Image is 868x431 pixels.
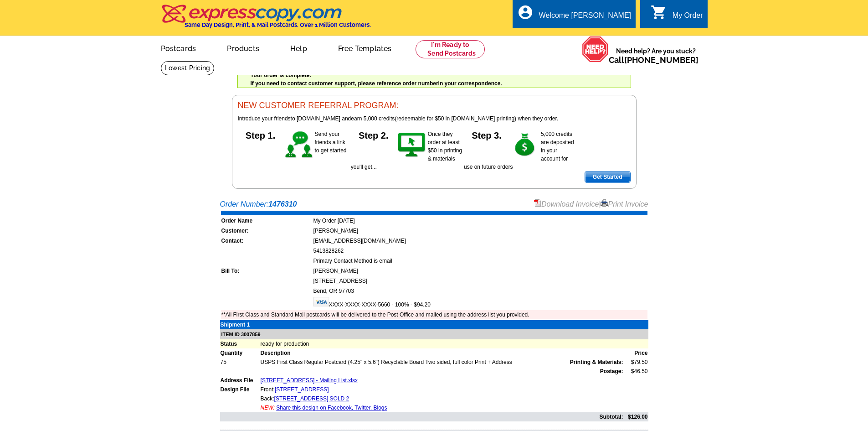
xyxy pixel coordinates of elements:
td: [PERSON_NAME] [313,266,647,275]
div: | [534,199,648,210]
img: small-print-icon.gif [601,199,608,207]
img: step-3.gif [509,130,541,160]
td: Front: [260,385,624,394]
td: $79.50 [624,358,648,367]
td: [EMAIL_ADDRESS][DOMAIN_NAME] [313,236,647,245]
td: Shipment 1 [220,320,260,329]
span: Need help? Are you stuck? [609,47,703,65]
img: step-2.gif [396,130,428,160]
td: [PERSON_NAME] [313,226,647,235]
td: Price [624,348,648,358]
td: XXXX-XXXX-XXXX-5660 - 100% - $94.20 [313,296,647,309]
i: account_circle [517,4,534,21]
span: earn 5,000 credits [351,115,395,122]
span: Call [609,55,699,65]
span: Once they order at least $50 in printing & materials you'll get... [351,131,462,170]
td: [STREET_ADDRESS] [313,276,647,286]
a: Help [276,37,322,58]
td: Address File [220,376,260,385]
a: Share this design on Facebook, Twitter, Blogs [276,405,387,411]
td: Bill To: [221,266,312,275]
td: 5413828262 [313,246,647,255]
h4: Same Day Design, Print, & Mail Postcards. Over 1 Million Customers. [185,21,371,28]
h5: Step 1. [238,130,283,139]
span: Introduce your friends [238,115,291,122]
a: Postcards [146,37,211,58]
div: Welcome [PERSON_NAME] [539,11,631,24]
td: Description [260,348,624,358]
div: My Order [673,11,703,24]
span: NEW: [261,405,275,411]
td: Status [220,339,260,348]
td: **All First Class and Standard Mail postcards will be delivered to the Post Office and mailed usi... [221,310,647,319]
span: 5,000 credits are deposited in your account for use on future orders [464,131,574,170]
span: Printing & Materials: [570,358,623,366]
td: Primary Contact Method is email [313,256,647,265]
a: [PHONE_NUMBER] [624,55,699,65]
h5: Step 3. [464,130,509,139]
a: Free Templates [324,37,406,58]
td: $46.50 [624,367,648,376]
a: [STREET_ADDRESS] [275,386,329,393]
img: u [216,89,225,89]
a: [STREET_ADDRESS] - Mailing List.xlsx [261,377,358,384]
td: ready for production [260,339,648,348]
td: Bend, OR 97703 [313,286,647,296]
img: small-pdf-icon.gif [534,199,541,207]
a: Get Started [585,171,631,183]
a: Same Day Design, Print, & Mail Postcards. Over 1 Million Customers. [161,11,371,28]
td: USPS First Class Regular Postcard (4.25" x 5.6") Recyclable Board Two sided, full color Print + A... [260,358,624,367]
i: shopping_cart [651,4,667,21]
a: Download Invoice [534,200,599,208]
td: Subtotal: [220,412,624,421]
p: to [DOMAIN_NAME] and (redeemable for $50 in [DOMAIN_NAME] printing) when they order. [238,114,631,123]
td: Quantity [220,348,260,358]
span: Send your friends a link to get started [315,131,347,154]
span: Get Started [585,171,630,182]
h5: Step 2. [351,130,396,139]
td: Design File [220,385,260,394]
td: 75 [220,358,260,367]
strong: Your order is complete. [251,72,311,78]
h3: NEW CUSTOMER REFERRAL PROGRAM: [238,101,631,111]
a: shopping_cart My Order [651,10,703,21]
img: visa.gif [313,297,329,306]
a: Products [212,37,274,58]
td: ITEM ID 3007859 [220,329,648,340]
a: [STREET_ADDRESS] SOLD 2 [274,395,349,402]
td: $126.00 [624,412,648,421]
td: Back: [260,394,624,403]
td: Contact: [221,236,312,245]
strong: 1476310 [268,200,297,208]
div: Order Number: [220,199,648,210]
img: step-1.gif [283,130,315,160]
td: Order Name [221,216,312,225]
img: help [582,36,609,62]
a: Print Invoice [601,200,648,208]
td: Customer: [221,226,312,235]
strong: Postage: [600,368,623,374]
td: My Order [DATE] [313,216,647,225]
